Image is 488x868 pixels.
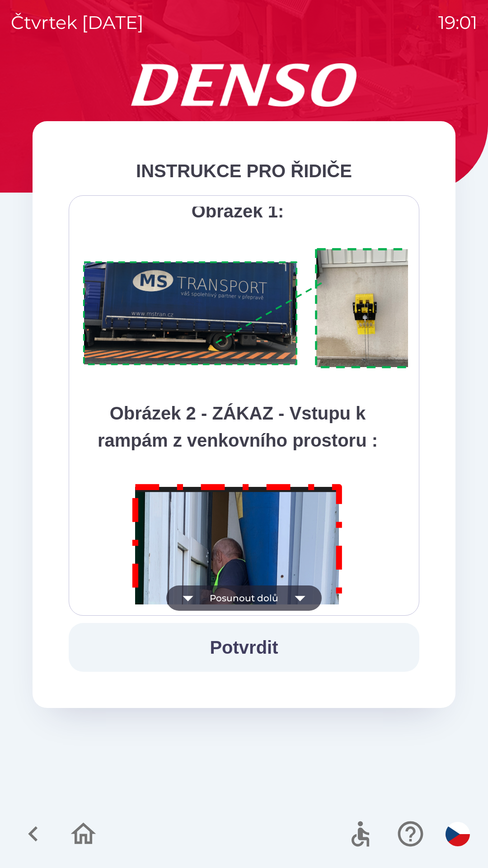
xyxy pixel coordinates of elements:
[122,472,353,804] img: M8MNayrTL6gAAAABJRU5ErkJggg==
[33,63,455,107] img: Logo
[438,9,477,36] p: 19:01
[80,243,431,374] img: A1ym8hFSA0ukAAAAAElFTkSuQmCC
[11,9,144,36] p: čtvrtek [DATE]
[69,623,419,672] button: Potvrdit
[69,157,419,184] div: INSTRUKCE PRO ŘIDIČE
[98,403,378,450] strong: Obrázek 2 - ZÁKAZ - Vstupu k rampám z venkovního prostoru :
[166,585,322,611] button: Posunout dolů
[192,201,284,221] strong: Obrázek 1:
[446,822,470,846] img: cs flag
